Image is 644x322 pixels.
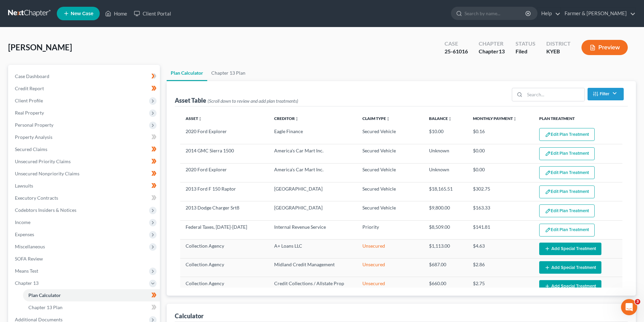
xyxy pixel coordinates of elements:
[581,40,628,55] button: Preview
[424,201,468,220] td: $9,800.00
[357,182,423,201] td: Secured Vehicle
[15,231,34,237] span: Expenses
[295,117,299,121] i: unfold_more
[479,48,505,55] div: Chapter
[545,170,551,176] img: edit-pencil-c1479a1de80d8dea1e2430c2f745a3c6a07e9d7aa2eeffe225670001d78357a8.svg
[561,7,636,20] a: Farmer & [PERSON_NAME]
[468,163,534,182] td: $0.00
[468,240,534,258] td: $4.63
[545,189,551,195] img: edit-pencil-c1479a1de80d8dea1e2430c2f745a3c6a07e9d7aa2eeffe225670001d78357a8.svg
[525,88,585,101] input: Search...
[539,280,601,293] button: Add Special Treatment
[539,204,595,217] button: Edit Plan Treatment
[175,96,298,104] div: Asset Table
[468,125,534,144] td: $0.16
[9,131,160,143] a: Property Analysis
[545,132,551,138] img: edit-pencil-c1479a1de80d8dea1e2430c2f745a3c6a07e9d7aa2eeffe225670001d78357a8.svg
[15,256,43,262] span: SOFA Review
[539,185,595,198] button: Edit Plan Treatment
[357,258,423,277] td: Unsecured
[429,116,452,121] a: Balanceunfold_more
[445,48,468,55] div: 25-61016
[15,171,79,176] span: Unsecured Nonpriority Claims
[9,168,160,180] a: Unsecured Nonpriority Claims
[180,182,269,201] td: 2013 Ford F 150 Raptor
[424,163,468,182] td: Unknown
[269,182,357,201] td: [GEOGRAPHIC_DATA]
[424,277,468,297] td: $660.00
[269,240,357,258] td: A+ Loans LLC
[546,48,571,55] div: KYEB
[468,201,534,220] td: $163.33
[539,224,595,237] button: Edit Plan Treatment
[269,258,357,277] td: Midland Credit Management
[269,201,357,220] td: [GEOGRAPHIC_DATA]
[15,98,43,103] span: Client Profile
[545,151,551,156] img: edit-pencil-c1479a1de80d8dea1e2430c2f745a3c6a07e9d7aa2eeffe225670001d78357a8.svg
[8,42,72,52] span: [PERSON_NAME]
[539,147,595,160] button: Edit Plan Treatment
[15,110,44,116] span: Real Property
[198,117,202,121] i: unfold_more
[9,70,160,82] a: Case Dashboard
[534,112,622,125] th: Plan Treatment
[468,182,534,201] td: $302.75
[357,125,423,144] td: Secured Vehicle
[9,180,160,192] a: Lawsuits
[468,277,534,297] td: $2.75
[15,207,76,213] span: Codebtors Insiders & Notices
[468,258,534,277] td: $2.86
[130,7,174,20] a: Client Portal
[545,208,551,214] img: edit-pencil-c1479a1de80d8dea1e2430c2f745a3c6a07e9d7aa2eeffe225670001d78357a8.svg
[269,163,357,182] td: America's Car Mart Inc.
[539,128,595,141] button: Edit Plan Treatment
[15,134,52,140] span: Property Analysis
[588,88,624,100] button: Filter
[15,268,38,274] span: Means Test
[516,40,535,48] div: Status
[445,40,468,48] div: Case
[274,116,299,121] a: Creditorunfold_more
[269,144,357,163] td: America's Car Mart Inc.
[539,243,601,255] button: Add Special Treatment
[424,258,468,277] td: $687.00
[516,48,535,55] div: Filed
[23,289,160,301] a: Plan Calculator
[102,7,130,20] a: Home
[15,195,58,201] span: Executory Contracts
[357,201,423,220] td: Secured Vehicle
[15,280,39,286] span: Chapter 13
[269,125,357,144] td: Eagle Finance
[499,48,505,54] span: 13
[9,192,160,204] a: Executory Contracts
[15,219,30,225] span: Income
[479,40,505,48] div: Chapter
[539,166,595,179] button: Edit Plan Treatment
[386,117,390,121] i: unfold_more
[357,277,423,297] td: Unsecured
[464,7,526,20] input: Search by name...
[15,244,45,249] span: Miscellaneous
[180,201,269,220] td: 2013 Dodge Charger Srt8
[167,65,207,81] a: Plan Calculator
[468,144,534,163] td: $0.00
[15,73,49,79] span: Case Dashboard
[621,299,637,315] iframe: Intercom live chat
[473,116,517,121] a: Monthly Paymentunfold_more
[180,163,269,182] td: 2020 Ford Explorer
[269,277,357,297] td: Credit Collections / Allstate Prop Casualty Co
[28,304,63,310] span: Chapter 13 Plan
[424,182,468,201] td: $18,165.51
[424,144,468,163] td: Unknown
[545,227,551,233] img: edit-pencil-c1479a1de80d8dea1e2430c2f745a3c6a07e9d7aa2eeffe225670001d78357a8.svg
[180,258,269,277] td: Collection Agency
[546,40,571,48] div: District
[424,220,468,239] td: $8,509.00
[362,116,390,121] a: Claim Typeunfold_more
[180,125,269,144] td: 2020 Ford Explorer
[208,98,298,104] span: (Scroll down to review and add plan treatments)
[15,146,47,152] span: Secured Claims
[357,220,423,239] td: Priority
[468,220,534,239] td: $141.81
[538,7,560,20] a: Help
